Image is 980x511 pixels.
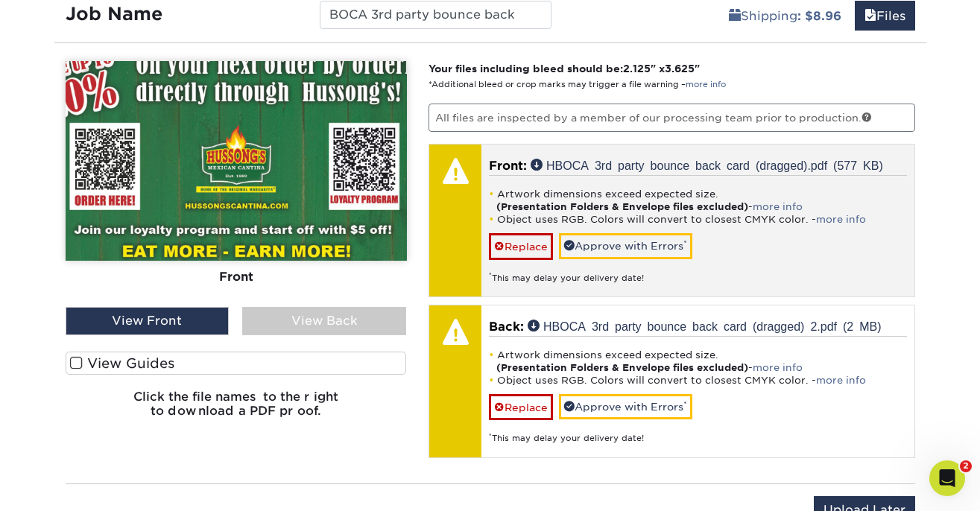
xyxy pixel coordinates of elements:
[665,63,695,74] span: 3.625
[489,349,907,374] li: Artwork dimensions exceed expected size. -
[797,9,841,23] b: : $8.96
[528,320,882,331] a: HBOCA 3rd party bounce back card (dragged) 2.pdf (2 MB)
[729,9,741,23] span: shipping
[429,104,915,132] p: All files are inspected by a member of our processing team prior to production.
[489,260,907,285] div: This may delay your delivery date!
[929,460,965,496] iframe: Intercom live chat
[66,390,407,430] h6: Click the file names to the right to download a PDF proof.
[559,394,692,419] a: Approve with Errors*
[719,1,851,31] a: Shipping: $8.96
[489,420,907,445] div: This may delay your delivery date!
[489,320,524,334] span: Back:
[429,80,726,89] small: *Additional bleed or crop marks may trigger a file warning –
[489,233,553,259] a: Replace
[531,159,883,171] a: HBOCA 3rd party bounce back card (dragged).pdf (577 KB)
[686,80,726,89] a: more info
[66,261,407,293] div: Front
[496,362,748,373] strong: (Presentation Folders & Envelope files excluded)
[816,375,866,386] a: more info
[66,3,162,25] strong: Job Name
[489,374,907,387] li: Object uses RGB. Colors will convert to closest CMYK color. -
[559,233,692,258] a: Approve with Errors*
[864,9,876,23] span: files
[496,201,748,212] strong: (Presentation Folders & Envelope files excluded)
[623,63,651,74] span: 2.125
[320,1,551,29] input: Enter a job name
[855,1,915,31] a: Files
[489,213,907,226] li: Object uses RGB. Colors will convert to closest CMYK color. -
[429,63,700,74] strong: Your files including bleed should be: " x "
[960,460,972,472] span: 2
[489,394,553,420] a: Replace
[66,307,230,335] div: View Front
[816,214,866,225] a: more info
[242,307,406,335] div: View Back
[753,201,803,212] a: more info
[489,159,527,173] span: Front:
[4,466,127,506] iframe: Google Customer Reviews
[753,362,803,373] a: more info
[66,352,407,375] label: View Guides
[489,188,907,213] li: Artwork dimensions exceed expected size. -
